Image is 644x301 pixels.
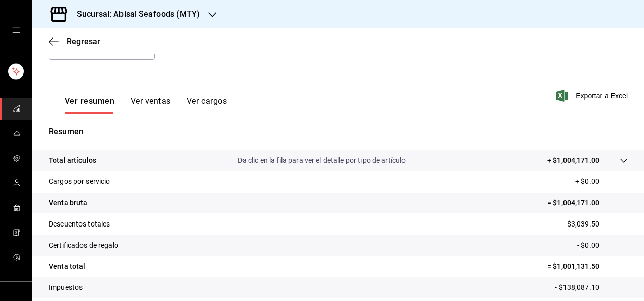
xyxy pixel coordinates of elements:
p: + $0.00 [575,176,628,187]
h3: Sucursal: Abisal Seafoods (MTY) [69,8,200,20]
p: - $0.00 [577,240,628,251]
button: Ver cargos [187,96,227,114]
p: Venta total [49,261,85,272]
p: Descuentos totales [49,219,110,230]
p: Cargos por servicio [49,176,110,187]
button: Ver ventas [131,96,171,114]
span: Regresar [67,36,100,46]
button: Regresar [49,36,100,46]
p: - $3,039.50 [563,219,628,230]
button: Exportar a Excel [558,90,628,102]
p: Da clic en la fila para ver el detalle por tipo de artículo [238,155,406,166]
p: Certificados de regalo [49,240,118,251]
p: Venta bruta [49,198,87,208]
p: = $1,004,171.00 [547,198,628,208]
p: Impuestos [49,282,83,293]
p: - $138,087.10 [555,282,628,293]
p: + $1,004,171.00 [547,155,599,166]
button: Ver resumen [65,96,114,114]
div: navigation tabs [65,96,227,114]
p: Total artículos [49,155,96,166]
button: open drawer [12,26,20,34]
p: Resumen [49,126,628,138]
p: = $1,001,131.50 [547,261,628,272]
